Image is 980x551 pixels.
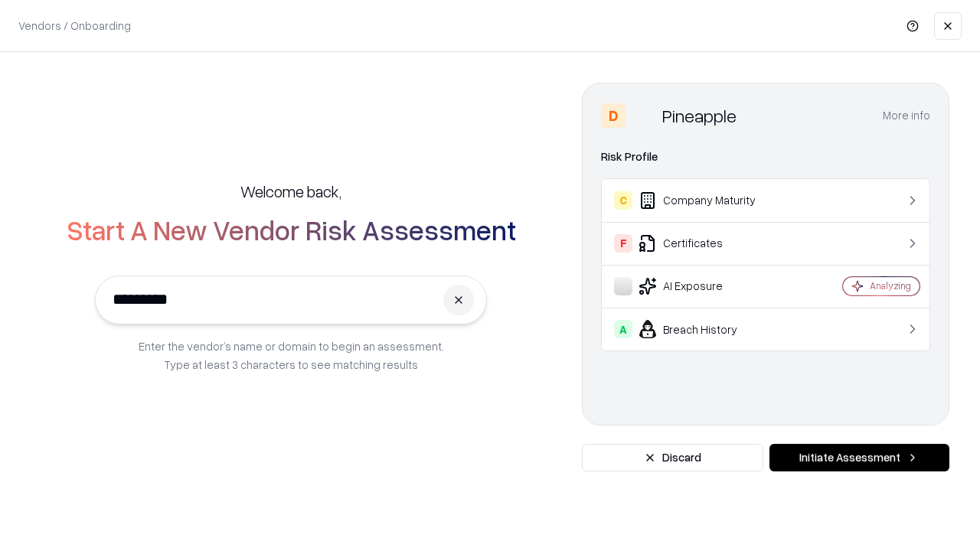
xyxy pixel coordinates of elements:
[614,234,632,253] div: F
[769,444,949,471] button: Initiate Assessment
[614,320,632,338] div: A
[883,102,930,129] button: More info
[662,103,737,128] div: Pineapple
[67,214,516,245] h2: Start A New Vendor Risk Assessment
[870,279,911,292] div: Analyzing
[601,148,930,166] div: Risk Profile
[614,234,797,253] div: Certificates
[240,181,341,202] h5: Welcome back,
[614,277,797,295] div: AI Exposure
[614,320,797,338] div: Breach History
[18,18,131,34] p: Vendors / Onboarding
[582,444,763,471] button: Discard
[139,337,444,373] p: Enter the vendor’s name or domain to begin an assessment. Type at least 3 characters to see match...
[601,103,626,128] div: D
[614,191,632,210] div: C
[614,191,797,210] div: Company Maturity
[632,103,656,128] img: Pineapple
